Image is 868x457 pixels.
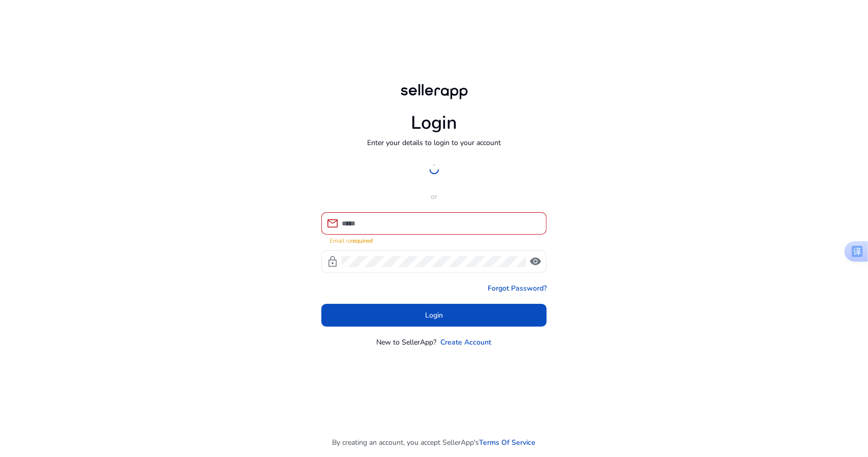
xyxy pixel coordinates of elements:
[411,112,457,134] h1: Login
[367,137,501,148] p: Enter your details to login to your account
[330,235,538,245] mat-error: Email is
[326,255,339,268] span: lock
[425,310,443,321] span: Login
[441,337,492,348] a: Create Account
[321,304,547,327] button: Login
[529,255,542,268] span: visibility
[350,237,373,245] strong: required
[326,217,339,230] span: mail
[480,437,536,448] a: Terms Of Service
[488,283,547,294] a: Forgot Password?
[377,337,437,348] p: New to SellerApp?
[321,191,547,202] p: or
